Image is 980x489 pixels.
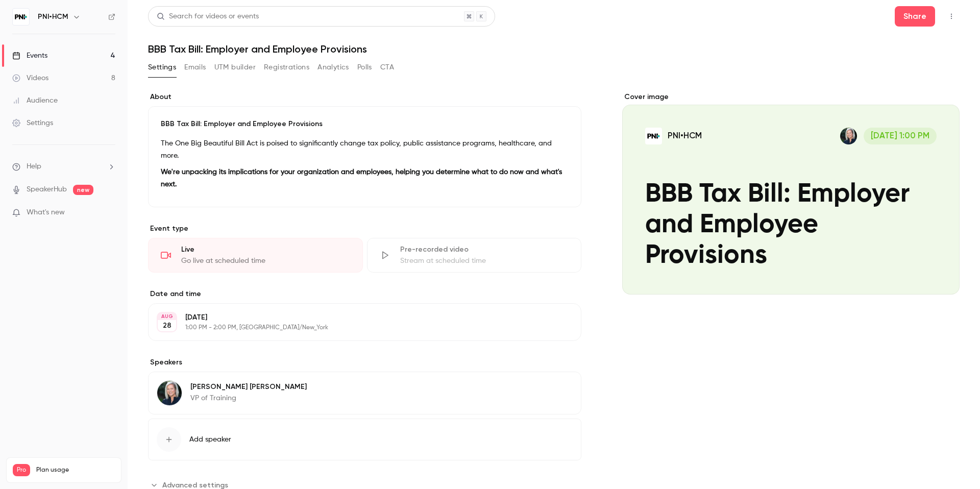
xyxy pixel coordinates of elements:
p: Event type [148,224,581,234]
button: Registrations [264,59,309,76]
label: Cover image [622,92,960,102]
button: Share [895,6,935,27]
button: Polls [357,59,372,76]
button: CTA [380,59,394,76]
div: Events [12,51,47,61]
div: Amy Miller[PERSON_NAME] [PERSON_NAME]VP of Training [148,372,581,414]
div: Pre-recorded videoStream at scheduled time [367,238,582,273]
button: UTM builder [214,59,256,76]
p: [DATE] [185,312,527,323]
a: SpeakerHub [27,184,67,195]
span: new [73,185,93,195]
h6: PNI•HCM [38,12,68,22]
p: 1:00 PM - 2:00 PM, [GEOGRAPHIC_DATA]/New_York [185,324,527,332]
label: Speakers [148,357,581,368]
span: Add speaker [189,434,231,445]
img: Amy Miller [157,381,182,405]
li: help-dropdown-opener [12,161,115,172]
div: AUG [158,313,176,320]
div: Pre-recorded video [400,244,569,255]
p: BBB Tax Bill: Employer and Employee Provisions [161,119,569,129]
p: VP of Training [190,393,307,403]
button: Add speaker [148,419,581,460]
div: LiveGo live at scheduled time [148,238,363,273]
button: Emails [184,59,206,76]
img: PNI•HCM [13,9,29,25]
h1: BBB Tax Bill: Employer and Employee Provisions [148,43,960,55]
span: Help [27,161,41,172]
div: Settings [12,118,53,128]
p: The One Big Beautiful Bill Act is poised to significantly change tax policy, public assistance pr... [161,137,569,162]
span: Plan usage [36,466,115,474]
div: Videos [12,73,48,83]
button: Analytics [317,59,349,76]
div: Live [181,244,350,255]
div: Stream at scheduled time [400,256,569,266]
iframe: Noticeable Trigger [103,208,115,217]
section: Cover image [622,92,960,295]
div: Go live at scheduled time [181,256,350,266]
p: [PERSON_NAME] [PERSON_NAME] [190,382,307,392]
strong: We're unpacking its implications for your organization and employees, helping you determine what ... [161,168,562,188]
div: Audience [12,95,58,106]
label: About [148,92,581,102]
p: 28 [163,321,171,331]
label: Date and time [148,289,581,299]
span: What's new [27,207,65,218]
span: Pro [13,464,30,476]
button: Settings [148,59,176,76]
div: Search for videos or events [157,11,259,22]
